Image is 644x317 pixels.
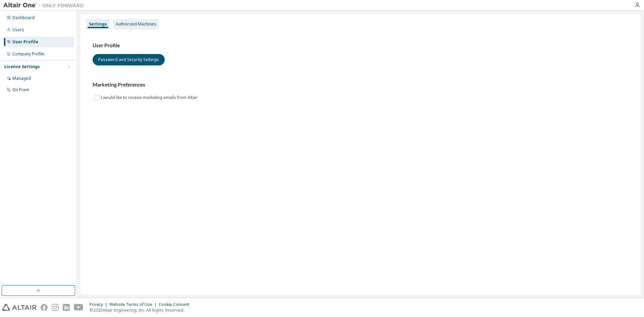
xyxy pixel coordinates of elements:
h3: User Profile [93,42,629,49]
div: Privacy [90,302,109,307]
img: linkedin.svg [63,304,70,311]
div: License Settings [4,64,40,69]
div: Company Profile [12,51,44,57]
img: Altair One [3,2,87,9]
label: I would like to receive marketing emails from Altair [101,94,199,102]
img: facebook.svg [41,304,48,311]
div: Dashboard [12,15,35,20]
div: Settings [89,21,107,27]
img: altair_logo.svg [2,304,37,311]
div: Managed [12,76,31,81]
div: Authorized Machines [116,21,156,27]
img: instagram.svg [52,304,59,311]
img: youtube.svg [74,304,84,311]
button: Password and Security Settings [93,54,165,65]
div: Cookie Consent [159,302,193,307]
p: © 2025 Altair Engineering, Inc. All Rights Reserved. [90,307,193,313]
div: Website Terms of Use [109,302,159,307]
div: On Prem [12,87,29,93]
div: Users [12,27,24,33]
h3: Marketing Preferences [93,82,629,88]
div: User Profile [12,39,38,45]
